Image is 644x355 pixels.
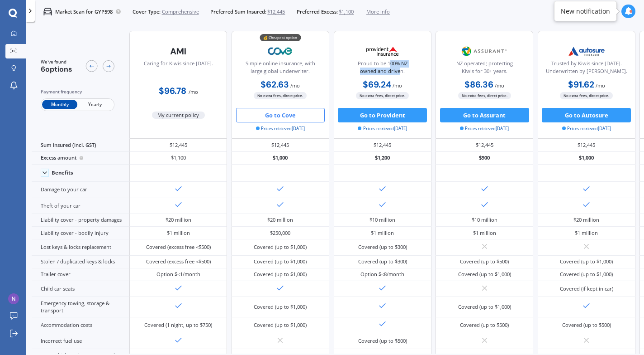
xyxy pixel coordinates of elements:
[562,321,611,329] div: Covered (up to $500)
[129,139,227,151] div: $12,445
[254,321,307,329] div: Covered (up to $1,000)
[442,60,527,78] div: NZ operated; protecting Kiwis for 30+ years.
[542,108,631,122] button: Go to Autosure
[32,239,129,255] div: Lost keys & locks replacement
[596,82,605,89] span: / mo
[544,60,629,78] div: Trusted by Kiwis since [DATE]. Underwritten by [PERSON_NAME].
[41,59,72,65] span: We've found
[575,229,598,237] div: $1 million
[458,303,511,311] div: Covered (up to $1,000)
[146,258,211,265] div: Covered (excess free <$500)
[366,8,390,15] span: More info
[538,152,635,165] div: $1,000
[232,152,329,165] div: $1,000
[189,88,198,95] span: / mo
[363,79,391,90] b: $69.24
[340,60,425,78] div: Proud to be 100% NZ owned and driven.
[297,8,338,15] span: Preferred Excess:
[32,268,129,281] div: Trailer cover
[440,108,529,122] button: Go to Assurant
[32,227,129,239] div: Liability cover - bodily injury
[42,100,77,109] span: Monthly
[359,42,407,60] img: Provident.png
[568,79,594,90] b: $91.62
[473,229,496,237] div: $1 million
[369,216,395,224] div: $10 million
[256,42,304,60] img: Cove.webp
[238,60,323,78] div: Simple online insurance, with large global underwriter.
[32,198,129,214] div: Theft of your car
[260,34,301,41] div: 💰 Cheapest option
[495,82,504,89] span: / mo
[573,216,599,224] div: $20 million
[55,8,113,15] p: Market Scan for GYP598
[32,281,129,297] div: Child car seats
[460,42,508,60] img: Assurant.png
[460,258,509,265] div: Covered (up to $500)
[162,8,199,15] span: Comprehensive
[267,216,293,224] div: $20 million
[436,139,533,151] div: $12,445
[458,92,511,99] span: No extra fees, direct price.
[338,108,427,122] button: Go to Provident
[41,88,114,96] div: Payment frequency
[152,112,205,119] span: My current policy
[41,64,72,74] span: 6 options
[358,126,407,132] span: Prices retrieved [DATE]
[232,139,329,151] div: $12,445
[254,92,307,99] span: No extra fees, direct price.
[460,321,509,329] div: Covered (up to $500)
[562,126,611,132] span: Prices retrieved [DATE]
[159,85,186,97] b: $96.78
[144,60,213,78] div: Caring for Kiwis since [DATE].
[32,182,129,198] div: Damage to your car
[560,92,613,99] span: No extra fees, direct price.
[155,42,203,60] img: AMI-text-1.webp
[371,229,394,237] div: $1 million
[436,152,533,165] div: $900
[133,8,161,15] span: Cover Type:
[358,337,407,345] div: Covered (up to $500)
[472,216,497,224] div: $10 million
[339,8,354,15] span: $1,100
[254,258,307,265] div: Covered (up to $1,000)
[458,271,511,278] div: Covered (up to $1,000)
[358,243,407,251] div: Covered (up to $300)
[77,100,113,109] span: Yearly
[560,285,613,292] div: Covered (if kept in car)
[32,317,129,333] div: Accommodation costs
[32,139,129,151] div: Sum insured (incl. GST)
[43,7,52,16] img: car.f15378c7a67c060ca3f3.svg
[129,152,227,165] div: $1,100
[144,321,212,329] div: Covered (1 night, up to $750)
[32,333,129,349] div: Incorrect fuel use
[167,229,190,237] div: $1 million
[260,79,289,90] b: $62.63
[460,126,509,132] span: Prices retrieved [DATE]
[32,297,129,317] div: Emergency towing, storage & transport
[254,243,307,251] div: Covered (up to $1,000)
[560,258,613,265] div: Covered (up to $1,000)
[267,8,285,15] span: $12,445
[290,82,300,89] span: / mo
[560,271,613,278] div: Covered (up to $1,000)
[32,214,129,227] div: Liability cover - property damages
[8,293,19,304] img: ACg8ocLasFLvya1g4slqR9Cylwljks5up9aMZ5ftR6Nr02zXUthIJw=s96-c
[52,170,73,176] div: Benefits
[561,7,610,16] div: New notification
[563,42,611,60] img: Autosure.webp
[32,256,129,268] div: Stolen / duplicated keys & locks
[360,271,404,278] div: Option $<8/month
[166,216,191,224] div: $20 million
[538,139,635,151] div: $12,445
[254,271,307,278] div: Covered (up to $1,000)
[146,243,211,251] div: Covered (excess free <$500)
[393,82,402,89] span: / mo
[210,8,266,15] span: Preferred Sum Insured:
[32,152,129,165] div: Excess amount
[334,152,431,165] div: $1,200
[334,139,431,151] div: $12,445
[356,92,409,99] span: No extra fees, direct price.
[236,108,325,122] button: Go to Cove
[256,126,305,132] span: Prices retrieved [DATE]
